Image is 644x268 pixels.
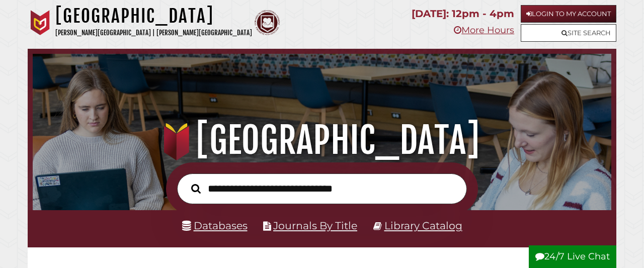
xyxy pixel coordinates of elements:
img: Calvin University [28,10,53,35]
p: [PERSON_NAME][GEOGRAPHIC_DATA] | [PERSON_NAME][GEOGRAPHIC_DATA] [55,27,252,39]
a: Journals By Title [273,219,357,232]
img: Calvin Theological Seminary [255,10,280,35]
a: Library Catalog [384,219,462,232]
button: Search [186,181,206,196]
h1: [GEOGRAPHIC_DATA] [55,5,252,27]
p: [DATE]: 12pm - 4pm [412,5,514,23]
a: Login to My Account [521,5,616,23]
a: Databases [182,219,248,232]
i: Search [191,184,201,194]
a: More Hours [454,25,514,36]
a: Site Search [521,24,616,42]
h1: [GEOGRAPHIC_DATA] [42,118,602,162]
